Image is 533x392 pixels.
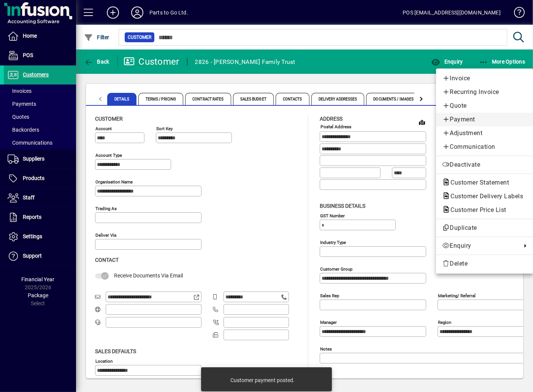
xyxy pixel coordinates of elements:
span: Adjustment [442,129,527,138]
span: Customer Price List [442,206,510,214]
span: Enquiry [442,241,518,250]
span: Duplicate [442,223,527,233]
span: Recurring Invoice [442,88,527,97]
span: Delete [442,259,527,268]
span: Customer Delivery Labels [442,193,527,200]
span: Quote [442,101,527,110]
span: Invoice [442,74,527,83]
span: Customer Statement [442,179,513,186]
span: Deactivate [442,160,527,169]
button: Deactivate customer [436,158,533,172]
span: Payment [442,115,527,124]
span: Communication [442,142,527,151]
